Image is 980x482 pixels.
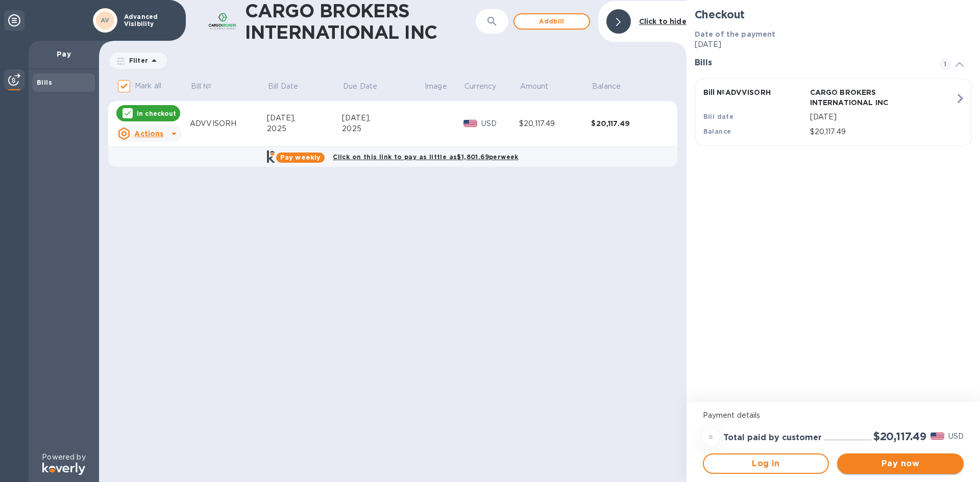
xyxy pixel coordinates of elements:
[190,118,267,129] div: ADVVISORH
[343,81,390,92] span: Due Date
[592,81,634,92] span: Balance
[134,130,163,138] u: Actions
[124,13,175,28] p: Advanced Visibility
[137,109,176,118] p: In checkout
[703,128,731,135] b: Balance
[519,118,591,129] div: $20,117.49
[101,16,110,24] b: AV
[125,56,148,65] p: Filter
[342,113,424,123] div: [DATE],
[267,113,342,123] div: [DATE],
[42,452,85,463] p: Powered by
[425,81,447,92] p: Image
[463,120,477,127] img: USD
[464,81,496,92] p: Currency
[591,118,664,129] div: $20,117.49
[135,81,161,91] p: Mark all
[703,453,829,474] button: Log in
[695,8,972,21] h2: Checkout
[592,81,621,92] p: Balance
[703,429,719,445] div: =
[810,126,955,137] p: $20,117.49
[930,433,944,440] img: USD
[695,30,776,38] b: Date of the payment
[333,153,519,161] b: Click on this link to pay as little as $1,801.69 per week
[343,81,377,92] p: Due Date
[191,81,225,92] span: Bill №
[523,15,581,28] span: Add bill
[513,13,590,30] button: Addbill
[712,458,820,470] span: Log in
[703,113,734,120] b: Bill date
[837,453,964,474] button: Pay now
[342,123,424,134] div: 2025
[268,81,311,92] span: Bill Date
[37,49,91,59] p: Pay
[695,58,927,68] h3: Bills
[42,463,85,475] img: Logo
[520,81,549,92] p: Amount
[695,79,972,146] button: Bill №ADVVISORHCARGO BROKERS INTERNATIONAL INCBill date[DATE]Balance$20,117.49
[873,430,926,443] h2: $20,117.49
[703,410,964,421] p: Payment details
[723,433,822,443] h3: Total paid by customer
[703,87,806,97] p: Bill № ADVVISORH
[948,431,964,442] p: USD
[267,123,342,134] div: 2025
[845,458,955,470] span: Pay now
[695,39,972,50] p: [DATE]
[191,81,212,92] p: Bill №
[268,81,298,92] p: Bill Date
[939,58,951,70] span: 1
[810,87,913,108] p: CARGO BROKERS INTERNATIONAL INC
[639,17,687,26] b: Click to hide
[280,154,321,161] b: Pay weekly
[810,112,955,122] p: [DATE]
[520,81,562,92] span: Amount
[481,118,519,129] p: USD
[37,79,52,86] b: Bills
